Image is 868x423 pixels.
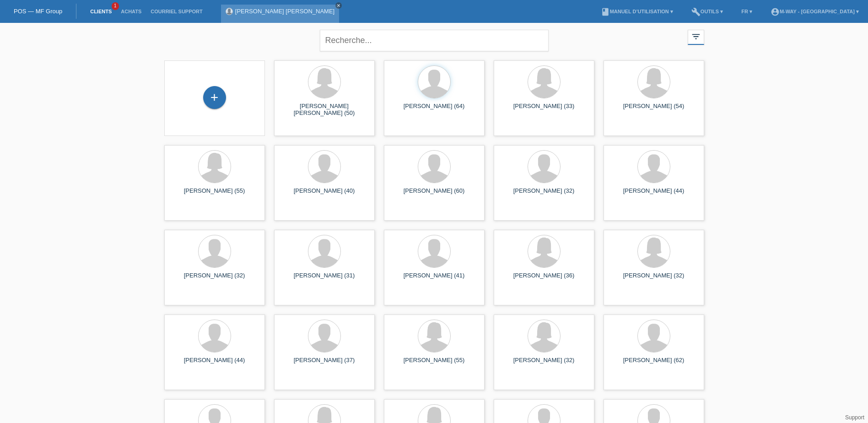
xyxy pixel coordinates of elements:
[501,187,587,202] div: [PERSON_NAME] (32)
[611,357,697,371] div: [PERSON_NAME] (62)
[146,9,207,14] a: Courriel Support
[391,272,477,287] div: [PERSON_NAME] (41)
[281,357,367,371] div: [PERSON_NAME] (37)
[86,9,116,14] a: Clients
[391,187,477,202] div: [PERSON_NAME] (60)
[335,2,342,9] a: close
[766,9,863,14] a: account_circlem-way - [GEOGRAPHIC_DATA] ▾
[336,3,341,8] i: close
[687,9,728,14] a: buildOutils ▾
[172,187,258,202] div: [PERSON_NAME] (55)
[204,90,226,105] div: Enregistrer le client
[501,103,587,117] div: [PERSON_NAME] (33)
[771,7,780,16] i: account_circle
[611,103,697,117] div: [PERSON_NAME] (54)
[281,187,367,202] div: [PERSON_NAME] (40)
[501,357,587,371] div: [PERSON_NAME] (32)
[320,30,549,51] input: Recherche...
[601,7,610,16] i: book
[116,9,146,14] a: Achats
[691,32,701,42] i: filter_list
[611,187,697,202] div: [PERSON_NAME] (44)
[611,272,697,287] div: [PERSON_NAME] (32)
[391,103,477,117] div: [PERSON_NAME] (64)
[391,357,477,371] div: [PERSON_NAME] (55)
[112,2,119,10] span: 1
[596,9,678,14] a: bookManuel d’utilisation ▾
[737,9,757,14] a: FR ▾
[845,414,864,421] a: Support
[172,272,258,287] div: [PERSON_NAME] (32)
[691,7,701,16] i: build
[235,8,334,15] a: [PERSON_NAME] [PERSON_NAME]
[14,8,62,15] a: POS — MF Group
[172,357,258,371] div: [PERSON_NAME] (44)
[281,272,367,287] div: [PERSON_NAME] (31)
[281,103,367,117] div: [PERSON_NAME] [PERSON_NAME] (50)
[501,272,587,287] div: [PERSON_NAME] (36)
